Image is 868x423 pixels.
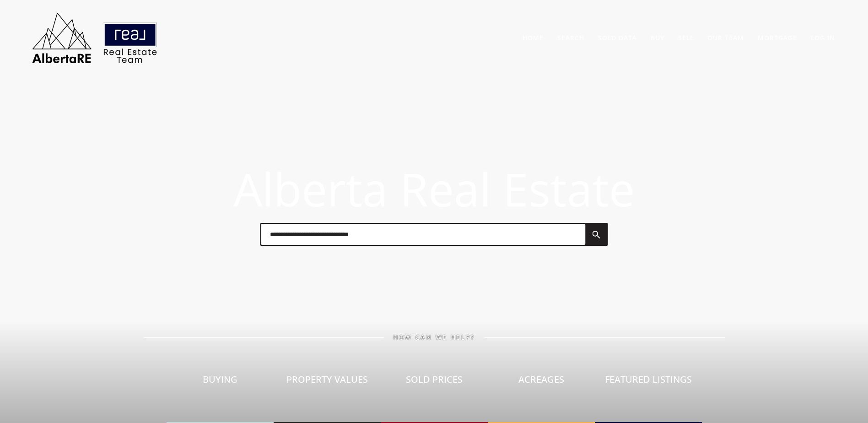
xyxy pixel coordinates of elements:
[605,373,692,385] span: Featured Listings
[286,373,368,385] span: Property Values
[274,341,381,423] a: Property Values
[651,33,664,42] a: Buy
[518,373,564,385] span: Acreages
[203,373,237,385] span: Buying
[595,341,702,423] a: Featured Listings
[167,341,274,423] a: Buying
[523,33,544,42] a: Home
[488,341,595,423] a: Acreages
[758,33,797,42] a: Mortgage
[26,9,163,66] img: AlbertaRE Real Estate Team | Real Broker
[557,33,584,42] a: Search
[598,33,637,42] a: Sold Data
[707,33,744,42] a: Our Team
[678,33,694,42] a: Sell
[381,341,488,423] a: Sold Prices
[811,33,835,42] a: Log In
[406,373,463,385] span: Sold Prices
